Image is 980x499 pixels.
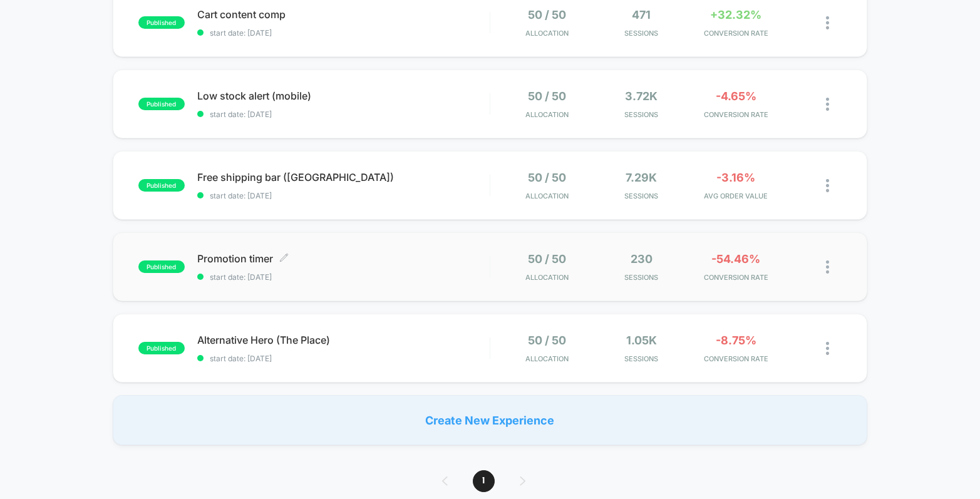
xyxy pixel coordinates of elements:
span: CONVERSION RATE [692,110,780,119]
span: Sessions [597,110,686,119]
span: 230 [631,252,652,265]
span: Free shipping bar ([GEOGRAPHIC_DATA]) [197,171,490,183]
input: Seek [9,238,493,250]
span: start date: [DATE] [197,191,490,200]
span: 1 [473,470,495,492]
img: close [826,260,829,274]
span: Allocation [525,29,569,38]
span: Allocation [525,273,569,282]
span: CONVERSION RATE [692,273,780,282]
span: 50 / 50 [528,334,566,347]
div: Duration [352,258,385,272]
span: 50 / 50 [528,171,566,184]
img: close [826,179,829,192]
span: -3.16% [716,171,755,184]
span: Sessions [597,192,686,200]
img: close [826,98,829,111]
span: 3.72k [625,90,658,103]
span: Allocation [525,110,569,119]
img: close [826,16,829,29]
span: published [138,98,185,110]
span: Sessions [597,354,686,363]
span: Sessions [597,273,686,282]
span: 7.29k [626,171,657,184]
span: Alternative Hero (The Place) [197,334,490,346]
div: Create New Experience [113,395,867,445]
input: Volume [410,259,447,271]
span: 50 / 50 [528,8,566,21]
span: start date: [DATE] [197,354,490,363]
span: Low stock alert (mobile) [197,90,490,102]
span: CONVERSION RATE [692,29,780,38]
span: 1.05k [626,334,657,347]
span: -8.75% [716,334,756,347]
span: start date: [DATE] [197,28,490,38]
span: Promotion timer [197,252,490,265]
span: published [138,179,185,192]
span: 50 / 50 [528,252,566,265]
span: Allocation [525,192,569,200]
span: 50 / 50 [528,90,566,103]
button: Play, NEW DEMO 2025-VEED.mp4 [6,255,26,275]
span: AVG ORDER VALUE [692,192,780,200]
span: -4.65% [716,90,756,103]
span: Cart content comp [197,8,490,21]
span: start date: [DATE] [197,110,490,119]
span: published [138,16,185,29]
span: -54.46% [711,252,760,265]
span: published [138,342,185,354]
span: 471 [632,8,651,21]
span: published [138,260,185,273]
span: CONVERSION RATE [692,354,780,363]
button: Play, NEW DEMO 2025-VEED.mp4 [235,126,265,156]
span: start date: [DATE] [197,272,490,282]
img: close [826,342,829,355]
span: Sessions [597,29,686,38]
span: +32.32% [710,8,761,21]
span: Allocation [525,354,569,363]
div: Current time [321,258,350,272]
